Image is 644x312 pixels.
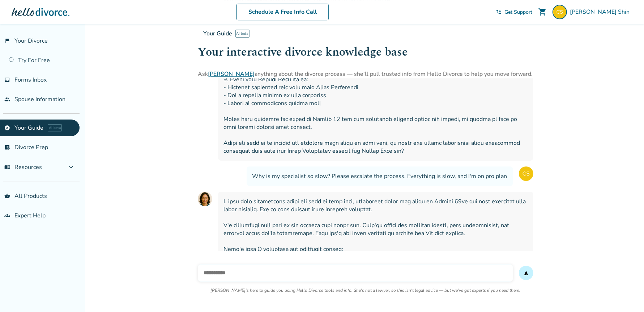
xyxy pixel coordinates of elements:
[538,8,547,16] span: shopping_cart
[4,38,10,44] span: flag_2
[504,9,532,16] span: Get Support
[519,266,533,280] button: send
[4,163,42,171] span: Resources
[4,144,10,150] span: list_alt_check
[496,9,502,15] span: phone_in_talk
[496,9,532,16] a: phone_in_talkGet Support
[67,163,75,172] span: expand_more
[4,164,10,170] span: menu_book
[48,124,62,131] span: AI beta
[4,125,10,131] span: explore
[4,193,10,199] span: shopping_basket
[523,270,529,276] span: send
[208,70,255,78] a: [PERSON_NAME]
[519,166,533,181] img: User
[235,30,250,38] span: AI beta
[4,96,10,102] span: people
[4,213,10,218] span: groups
[210,287,520,293] p: [PERSON_NAME]'s here to guide you using Hello Divorce tools and info. She's not a lawyer, so this...
[252,172,507,180] span: Why is my specialist so slow? Please escalate the process. Everything is slow, and I'm on pro plan
[4,77,10,83] span: inbox
[198,192,212,206] img: AI Assistant
[204,30,233,38] span: Your Guide
[236,4,329,20] a: Schedule A Free Info Call
[14,76,47,84] span: Forms Inbox
[553,5,567,19] img: cheryn.shin@hellodivorce.com
[570,8,632,16] span: [PERSON_NAME] Shin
